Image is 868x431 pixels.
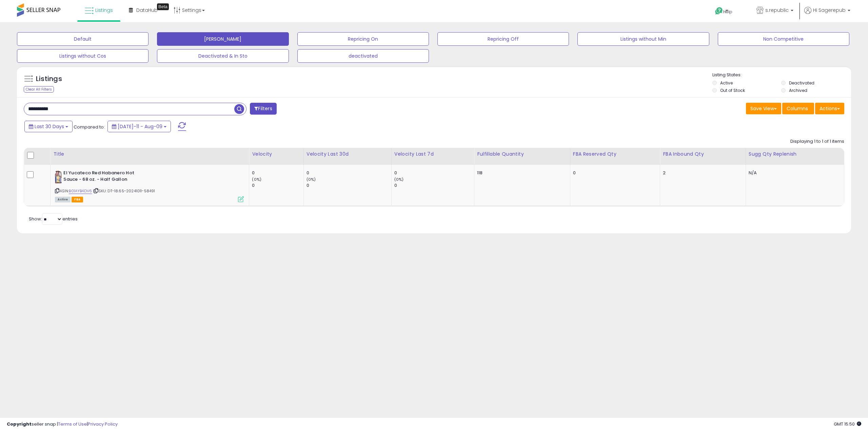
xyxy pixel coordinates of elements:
[35,123,64,130] span: Last 30 Days
[157,49,289,63] button: Deactivated & In Sto
[573,151,657,158] div: FBA Reserved Qty
[477,170,565,176] div: 118
[394,170,474,176] div: 0
[136,7,158,14] span: DataHub
[746,103,781,114] button: Save View
[477,151,567,158] div: Fulfillable Quantity
[55,197,71,202] span: All listings currently available for purchase on Amazon
[813,7,846,14] span: Hi Sagerepub
[715,7,723,15] i: Get Help
[815,103,844,114] button: Actions
[307,170,391,176] div: 0
[749,170,839,176] div: N/A
[437,32,569,46] button: Repricing Off
[663,170,741,176] div: 2
[394,177,404,182] small: (0%)
[93,188,155,194] span: | SKU: DT-18.65-20241011-58491
[252,177,261,182] small: (0%)
[72,197,83,202] span: FBA
[29,216,78,222] span: Show: entries
[157,3,169,10] div: Tooltip anchor
[53,151,246,158] div: Title
[69,188,92,194] a: B01AYB4DV6
[63,170,146,184] b: El Yucateco Red Habanero Hot Sauce - 68 oz. - Half Gallon
[252,182,303,189] div: 0
[252,170,303,176] div: 0
[307,182,391,189] div: 0
[118,123,162,130] span: [DATE]-11 - Aug-09
[55,170,244,201] div: ASIN:
[710,2,746,22] a: Help
[573,170,655,176] div: 0
[577,32,709,46] button: Listings without Min
[74,124,105,130] span: Compared to:
[746,148,844,165] th: Please note that this number is a calculation based on your required days of coverage and your ve...
[394,182,474,189] div: 0
[749,151,841,158] div: Sugg Qty Replenish
[250,103,276,115] button: Filters
[789,80,814,86] label: Deactivated
[55,170,62,183] img: 417EtJddqgL._SL40_.jpg
[723,9,732,15] span: Help
[297,32,429,46] button: Repricing On
[307,177,316,182] small: (0%)
[36,74,62,84] h5: Listings
[17,32,149,46] button: Default
[718,32,849,46] button: Non Competitive
[307,151,389,158] div: Velocity Last 30d
[107,121,171,132] button: [DATE]-11 - Aug-09
[252,151,300,158] div: Velocity
[765,7,789,14] span: s.republic
[790,138,844,145] div: Displaying 1 to 1 of 1 items
[782,103,814,114] button: Columns
[297,49,429,63] button: deactivated
[157,32,289,46] button: [PERSON_NAME]
[789,87,807,93] label: Archived
[787,105,808,112] span: Columns
[17,49,149,63] button: Listings without Cos
[720,80,733,86] label: Active
[24,86,54,93] div: Clear All Filters
[663,151,743,158] div: FBA inbound Qty
[712,72,851,78] p: Listing States:
[95,7,113,14] span: Listings
[24,121,73,132] button: Last 30 Days
[804,7,850,22] a: Hi Sagerepub
[394,151,471,158] div: Velocity Last 7d
[720,87,745,93] label: Out of Stock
